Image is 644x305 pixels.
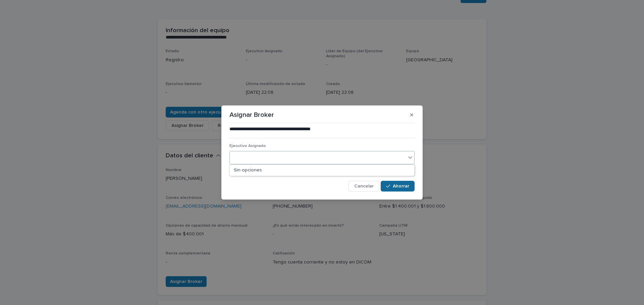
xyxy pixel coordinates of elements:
font: Cancelar [354,184,374,188]
font: Sin opciones [234,168,262,172]
font: Asignar Broker [229,111,274,118]
button: Cancelar [348,181,379,192]
button: Ahorrar [381,181,415,192]
font: Ejecutivo Asignado [229,144,266,148]
font: Ahorrar [393,184,409,188]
